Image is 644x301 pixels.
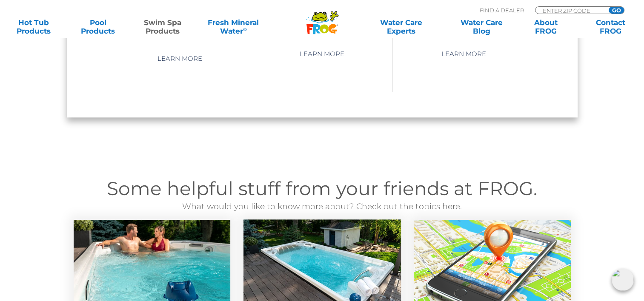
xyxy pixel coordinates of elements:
a: Fresh MineralWater∞ [202,18,265,35]
a: Learn More [289,46,354,62]
a: Swim SpaProducts [137,18,188,35]
input: Zip Code Form [542,7,599,14]
a: PoolProducts [73,18,123,35]
sup: ∞ [243,26,247,32]
p: Find A Dealer [480,6,524,14]
input: GO [609,7,624,14]
a: Water CareExperts [361,18,442,35]
a: Water CareBlog [456,18,507,35]
a: AboutFROG [521,18,571,35]
a: Hot TubProducts [9,18,59,35]
a: ContactFROG [585,18,635,35]
a: Learn More [432,46,496,62]
img: openIcon [612,269,634,291]
a: Learn More [148,51,212,66]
